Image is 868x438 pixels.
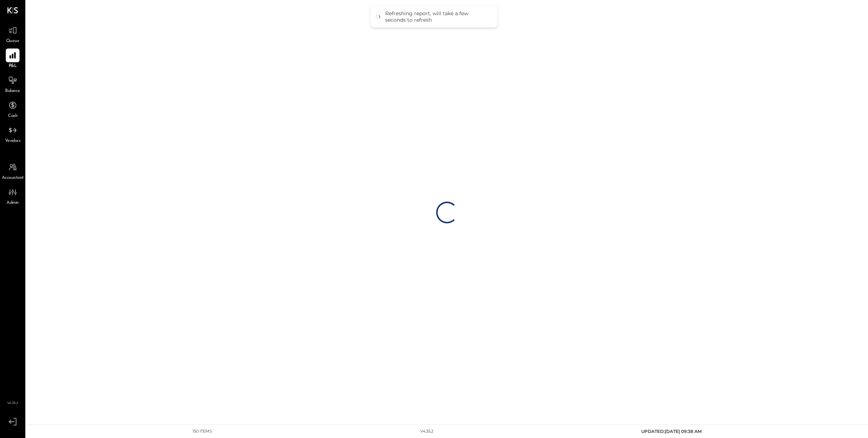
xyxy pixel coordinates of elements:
[0,160,25,181] a: Accountant
[0,98,25,119] a: Cash
[6,38,20,45] span: Queue
[385,10,490,23] div: Refreshing report, will take a few seconds to refresh
[0,123,25,144] a: Vendors
[0,24,25,45] a: Queue
[0,49,25,70] a: P&L
[7,200,19,206] span: Admin
[0,73,25,94] a: Balance
[5,138,21,144] span: Vendors
[192,429,212,434] div: 150 items
[2,175,24,181] span: Accountant
[420,429,433,434] div: v 4.35.2
[8,113,17,119] span: Cash
[9,63,17,70] span: P&L
[5,88,20,94] span: Balance
[0,185,25,206] a: Admin
[641,429,702,434] span: UPDATED: [DATE] 09:38 AM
